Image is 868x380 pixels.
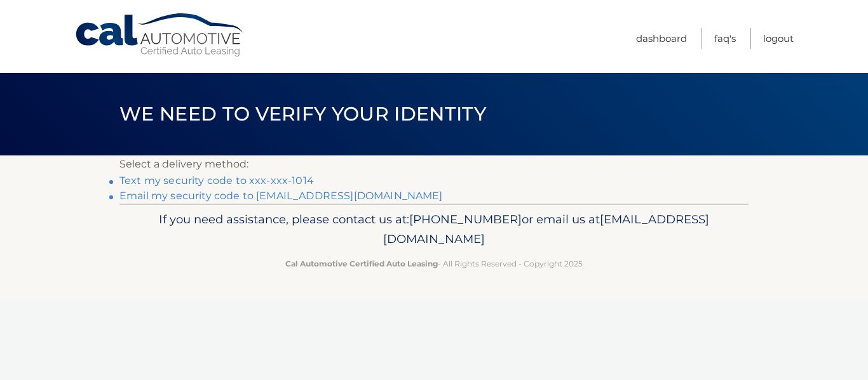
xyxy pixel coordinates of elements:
a: Cal Automotive [74,13,246,58]
a: Text my security code to xxx-xxx-1014 [119,174,314,187]
a: Dashboard [636,28,687,49]
span: [PHONE_NUMBER] [409,212,522,226]
strong: Cal Automotive Certified Auto Leasing [285,259,438,268]
p: If you need assistance, please contact us at: or email us at [128,209,740,250]
a: Email my security code to [EMAIL_ADDRESS][DOMAIN_NAME] [119,190,443,202]
p: Select a delivery method: [119,155,749,173]
p: - All Rights Reserved - Copyright 2025 [128,257,740,270]
a: Logout [763,28,794,49]
a: FAQ's [714,28,736,49]
span: We need to verify your identity [119,102,486,126]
